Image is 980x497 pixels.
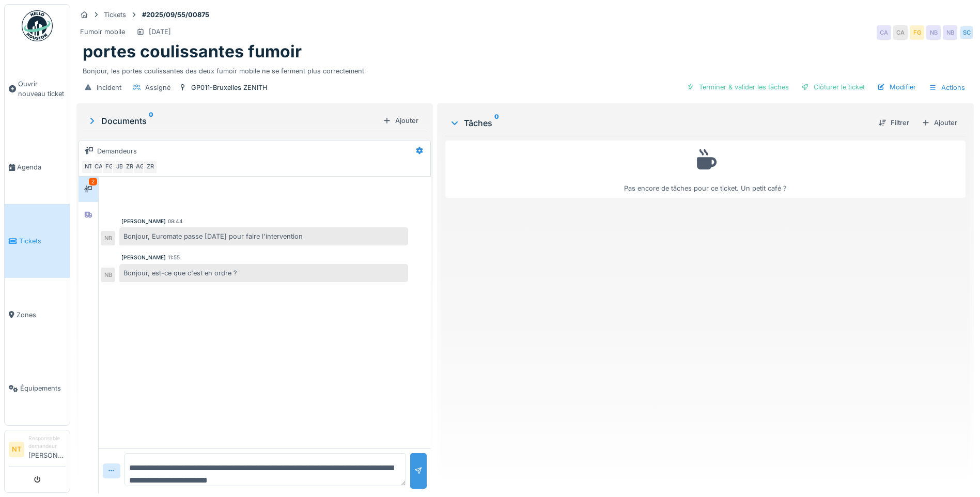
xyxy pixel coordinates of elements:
li: NT [9,442,24,457]
div: FG [910,25,924,40]
div: NT [81,160,96,174]
div: Bonjour, Euromate passe [DATE] pour faire l'intervention [119,227,408,245]
div: FG [102,160,116,174]
a: NT Responsable demandeur[PERSON_NAME] [9,434,66,467]
div: SC [959,25,974,40]
div: Ajouter [379,114,423,128]
div: 11:55 [168,254,180,261]
div: [PERSON_NAME] [121,254,166,261]
span: Équipements [20,383,66,393]
div: NB [943,25,957,40]
div: CA [893,25,908,40]
li: [PERSON_NAME] [28,434,66,464]
div: Terminer & valider les tâches [682,80,793,94]
div: CA [877,25,891,40]
div: NB [926,25,941,40]
div: Pas encore de tâches pour ce ticket. Un petit café ? [452,145,959,193]
div: ZR [122,160,137,174]
div: NB [101,268,115,282]
div: Filtrer [874,116,913,130]
div: JB [112,160,127,174]
div: Tickets [104,10,126,20]
div: Responsable demandeur [28,434,66,451]
strong: #2025/09/55/00875 [138,10,213,20]
a: Zones [5,278,70,352]
div: CA [91,160,106,174]
div: Documents [87,115,379,127]
div: AG [133,160,147,174]
h1: portes coulissantes fumoir [83,42,302,61]
div: ZR [143,160,158,174]
div: Demandeurs [97,146,137,156]
div: [DATE] [149,27,171,37]
div: Bonjour, les portes coulissantes des deux fumoir mobile ne se ferment plus correctement [83,62,968,76]
div: [PERSON_NAME] [121,218,166,225]
div: NB [101,231,115,245]
div: Modifier [873,80,920,94]
div: Ajouter [917,116,961,130]
a: Agenda [5,131,70,205]
div: Fumoir mobile [80,27,125,37]
div: Tâches [449,117,870,129]
span: Agenda [17,162,66,172]
div: GP011-Bruxelles ZENITH [191,83,268,92]
div: Incident [97,83,121,92]
a: Ouvrir nouveau ticket [5,47,70,131]
sup: 0 [149,115,153,127]
div: 2 [89,178,97,185]
span: Tickets [19,236,66,246]
a: Équipements [5,351,70,425]
div: Assigné [145,83,170,92]
div: Clôturer le ticket [797,80,869,94]
span: Ouvrir nouveau ticket [18,79,66,99]
div: Bonjour, est-ce que c'est en ordre ? [119,264,408,282]
span: Zones [17,310,66,320]
div: Actions [924,80,970,95]
img: Badge_color-CXgf-gQk.svg [22,10,53,41]
div: 09:44 [168,218,183,225]
sup: 0 [494,117,499,129]
a: Tickets [5,204,70,278]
